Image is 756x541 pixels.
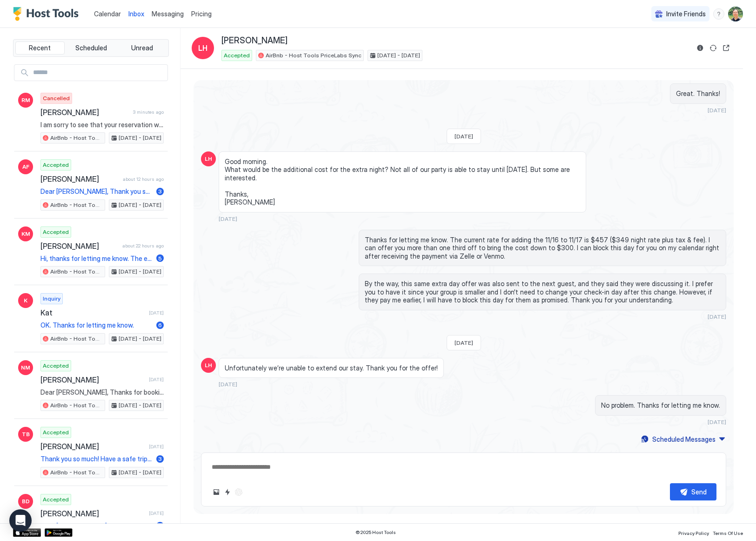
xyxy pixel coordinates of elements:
span: AirBnb - Host Tools PriceLabs Sync [50,468,103,477]
span: AirBnb - Host Tools PriceLabs Sync [50,134,103,142]
span: AirBnb - Host Tools PriceLabs Sync [50,335,103,343]
span: [DATE] - [DATE] [119,267,161,276]
span: [DATE] [708,107,726,114]
span: Great. Thanks! [676,89,720,98]
span: AirBnb - Host Tools PriceLabs Sync [50,201,103,209]
span: [DATE] - [DATE] [119,201,161,209]
span: I am sorry to see that your reservation was cancelled. Could you update me on the reason? Maybe w... [40,121,164,129]
a: Messaging [152,9,184,19]
span: Dear [PERSON_NAME], Thanks for booking our place. We will send you more details including check-i... [40,522,153,530]
button: Scheduled [67,41,116,55]
span: [DATE] - [DATE] [119,335,161,343]
span: 3 [158,188,162,195]
a: App Store [13,528,41,537]
span: AirBnb - Host Tools PriceLabs Sync [50,401,103,410]
button: Quick reply [222,486,233,498]
button: Recent [15,41,65,55]
span: LH [205,155,212,163]
span: Terms Of Use [713,530,743,536]
span: 3 [158,455,162,462]
a: Calendar [94,9,121,19]
span: [DATE] [708,418,726,425]
a: Google Play Store [45,528,73,537]
button: Scheduled Messages [640,433,726,445]
span: [PERSON_NAME] [40,108,129,117]
span: [DATE] - [DATE] [377,51,420,60]
div: tab-group [13,39,169,57]
span: No problem. Thanks for letting me know. [601,401,720,410]
span: Inquiry [43,294,60,303]
div: Scheduled Messages [652,434,716,444]
button: Reservation information [695,42,706,54]
a: Inbox [128,9,144,19]
span: Unread [131,44,153,52]
span: TB [22,430,30,438]
span: 5 [158,255,162,262]
span: [DATE] [149,444,164,450]
a: Privacy Policy [678,527,709,537]
button: Send [670,483,716,500]
span: [DATE] - [DATE] [119,401,161,410]
span: Kat [40,308,145,317]
span: Accepted [224,51,250,60]
span: RM [21,96,30,104]
span: [PERSON_NAME] [221,35,288,46]
span: LH [198,42,207,54]
span: about 12 hours ago [123,176,164,182]
span: 6 [158,322,162,329]
span: OK. Thanks for letting me know. [40,321,153,329]
a: Terms Of Use [713,527,743,537]
span: [DATE] - [DATE] [119,468,161,477]
span: [PERSON_NAME] [40,375,145,384]
button: Unread [117,41,167,55]
span: Calendar [94,10,121,18]
span: Good morning. What would be the additional cost for the extra night? Not all of our party is able... [225,158,580,206]
span: KM [21,230,30,238]
span: NM [21,363,30,372]
span: Thanks for letting me know. The current rate for adding the 11/16 to 11/17 is $457 ($349 night ra... [365,236,720,260]
span: AirBnb - Host Tools PriceLabs Sync [266,51,361,60]
span: [DATE] [219,381,237,388]
input: Input Field [29,65,167,81]
div: Open Intercom Messenger [9,509,32,532]
span: [DATE] [708,313,726,320]
span: K [24,296,27,305]
span: LH [205,361,212,370]
span: Invite Friends [666,10,706,18]
span: Cancelled [43,94,70,103]
span: [DATE] [149,510,164,516]
span: By the way, this same extra day offer was also sent to the next guest, and they said they were di... [365,280,720,304]
span: Messaging [152,10,184,18]
span: Accepted [43,428,69,437]
button: Sync reservation [708,42,719,54]
span: Accepted [43,161,69,169]
span: [PERSON_NAME] [40,241,119,251]
span: about 22 hours ago [122,243,164,249]
span: 4 [158,522,162,529]
span: BD [22,497,30,506]
span: Scheduled [75,44,107,52]
span: [PERSON_NAME] [40,442,145,451]
span: [DATE] [219,215,237,222]
span: Accepted [43,228,69,236]
span: AF [22,163,29,171]
span: Unfortunately we’re unable to extend our stay. Thank you for the offer! [225,364,438,372]
span: [PERSON_NAME] [40,174,119,184]
span: [DATE] [149,377,164,383]
span: [DATE] [455,339,473,346]
span: [DATE] - [DATE] [119,134,161,142]
div: menu [713,8,724,20]
span: Accepted [43,362,69,370]
span: Recent [29,44,51,52]
span: Thank you so much! Have a safe trip back & hope to host you again in the future! [40,455,153,463]
span: Inbox [128,10,144,18]
div: User profile [728,7,743,21]
span: Dear [PERSON_NAME], Thank you so much for being such a great guest and leaving the place so clean... [40,187,153,196]
span: 3 minutes ago [133,109,164,115]
span: Hi, thanks for letting me know. The entry code to the house will be sent to you at 3pm on your ch... [40,254,153,263]
span: [DATE] [455,133,473,140]
span: Privacy Policy [678,530,709,536]
span: AirBnb - Host Tools PriceLabs Sync [50,267,103,276]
